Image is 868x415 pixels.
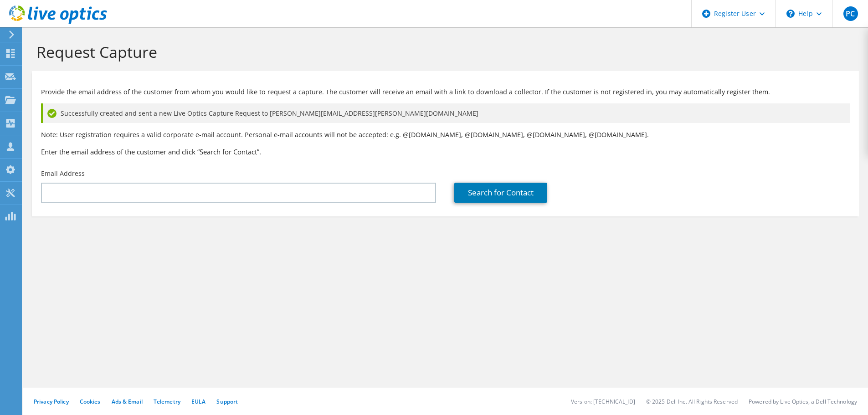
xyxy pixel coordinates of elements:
span: Successfully created and sent a new Live Optics Capture Request to [PERSON_NAME][EMAIL_ADDRESS][P... [61,108,478,118]
li: © 2025 Dell Inc. All Rights Reserved [646,398,738,405]
h1: Request Capture [36,42,850,61]
a: Search for Contact [454,183,547,203]
a: Privacy Policy [34,398,69,405]
a: Telemetry [154,398,180,405]
h3: Enter the email address of the customer and click “Search for Contact”. [41,147,850,157]
p: Provide the email address of the customer from whom you would like to request a capture. The cust... [41,87,850,97]
a: Support [216,398,238,405]
svg: \n [786,10,795,18]
p: Note: User registration requires a valid corporate e-mail account. Personal e-mail accounts will ... [41,130,850,140]
span: PC [843,6,858,21]
a: Ads & Email [112,398,143,405]
label: Email Address [41,169,85,178]
li: Powered by Live Optics, a Dell Technology [749,398,857,405]
a: EULA [191,398,205,405]
li: Version: [TECHNICAL_ID] [571,398,635,405]
a: Cookies [80,398,101,405]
